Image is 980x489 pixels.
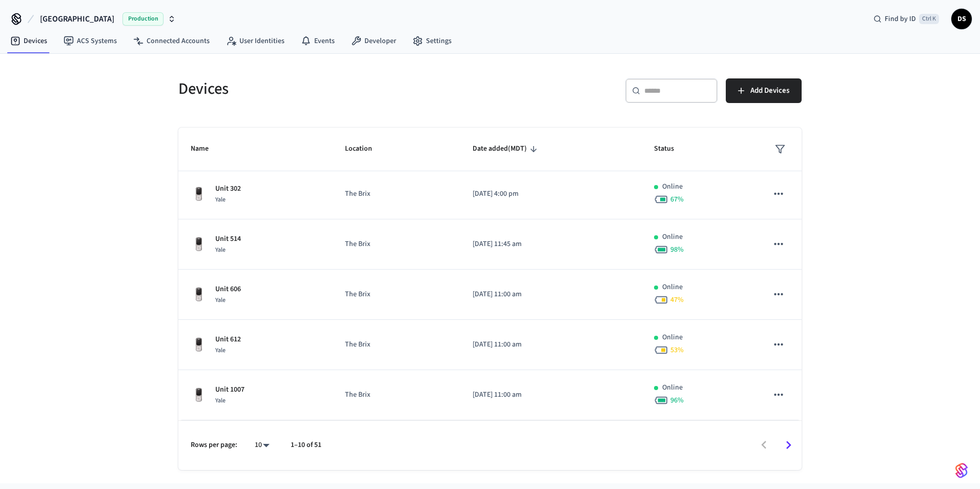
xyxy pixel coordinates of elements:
p: The Brix [345,390,448,400]
span: [GEOGRAPHIC_DATA] [40,13,114,25]
p: Unit 606 [215,284,241,295]
p: Online [662,181,683,192]
p: The Brix [345,189,448,199]
span: 53 % [670,345,684,355]
button: Go to next page [777,433,801,457]
span: Add Devices [750,84,789,97]
h5: Devices [178,78,484,99]
span: Yale [215,296,226,304]
p: The Brix [345,289,448,300]
a: Devices [2,32,55,50]
span: Status [654,141,687,157]
p: [DATE] 11:00 am [473,289,629,300]
p: [DATE] 4:00 pm [473,189,629,199]
p: Unit 514 [215,234,241,244]
span: Yale [215,346,226,355]
span: Name [191,141,222,157]
span: Date added(MDT) [473,141,540,157]
p: Rows per page: [191,440,237,451]
a: Developer [343,32,404,50]
p: The Brix [345,239,448,250]
img: Yale Assure Touchscreen Wifi Smart Lock, Satin Nickel, Front [191,287,207,303]
span: Yale [215,246,226,254]
span: 98 % [670,244,684,255]
a: User Identities [218,32,293,50]
span: 47 % [670,295,684,305]
a: Connected Accounts [125,32,218,50]
img: Yale Assure Touchscreen Wifi Smart Lock, Satin Nickel, Front [191,337,207,353]
div: Find by IDCtrl K [865,10,947,28]
p: Unit 612 [215,334,241,345]
p: Online [662,382,683,393]
p: [DATE] 11:45 am [473,239,629,250]
img: Yale Assure Touchscreen Wifi Smart Lock, Satin Nickel, Front [191,387,207,403]
a: ACS Systems [55,32,125,50]
button: DS [951,9,972,29]
img: Yale Assure Touchscreen Wifi Smart Lock, Satin Nickel, Front [191,236,207,253]
span: 67 % [670,194,684,205]
span: DS [952,10,971,28]
span: Find by ID [885,14,916,24]
span: 96 % [670,395,684,405]
p: The Brix [345,339,448,350]
div: 10 [250,438,274,453]
p: 1–10 of 51 [291,440,321,451]
p: [DATE] 11:00 am [473,390,629,400]
img: SeamLogoGradient.69752ec5.svg [955,462,968,479]
img: Yale Assure Touchscreen Wifi Smart Lock, Satin Nickel, Front [191,186,207,202]
p: [DATE] 11:00 am [473,339,629,350]
p: Unit 1007 [215,384,244,395]
span: Yale [215,396,226,405]
button: Add Devices [726,78,802,103]
p: Unit 302 [215,184,241,194]
p: Online [662,332,683,343]
a: Settings [404,32,460,50]
p: Online [662,282,683,293]
span: Yale [215,195,226,204]
span: Ctrl K [919,14,939,24]
p: Online [662,232,683,242]
span: Production [122,12,164,26]
span: Location [345,141,385,157]
a: Events [293,32,343,50]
